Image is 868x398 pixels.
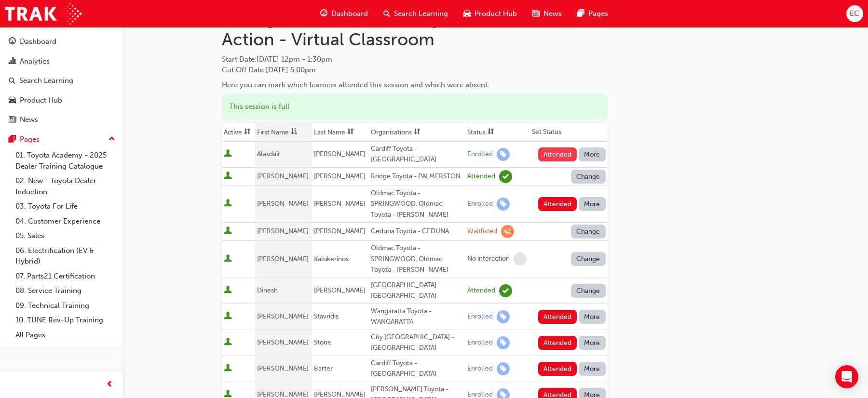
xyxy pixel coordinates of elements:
[467,227,497,236] div: Waitlisted
[543,8,562,19] span: News
[108,133,115,146] span: up-icon
[12,228,119,243] a: 05. Sales
[4,131,119,148] button: Pages
[371,358,463,380] div: Cardiff Toyota - [GEOGRAPHIC_DATA]
[12,173,119,199] a: 02. New - Toyota Dealer Induction
[371,243,463,276] div: Oldmac Toyota - SPRINGWOOD, Oldmac Toyota - [PERSON_NAME]
[314,286,366,294] span: [PERSON_NAME]
[4,31,119,131] button: DashboardAnalyticsSearch LearningProduct HubNews
[467,286,495,295] div: Attended
[257,227,309,235] span: [PERSON_NAME]
[222,123,256,142] th: Toggle SortBy
[579,310,606,324] button: More
[371,280,463,302] div: [GEOGRAPHIC_DATA] [GEOGRAPHIC_DATA]
[9,116,16,124] span: news-icon
[20,56,50,67] div: Analytics
[224,199,232,209] span: User is active
[257,286,278,294] span: Dinesh
[257,150,280,158] span: Alasdair
[371,144,463,165] div: Cardiff Toyota - [GEOGRAPHIC_DATA]
[222,54,608,65] span: Start Date :
[835,365,858,388] div: Open Intercom Messenger
[463,8,471,20] span: car-icon
[9,38,16,46] span: guage-icon
[571,252,606,266] button: Change
[371,188,463,221] div: Oldmac Toyota - SPRINGWOOD, Oldmac Toyota - [PERSON_NAME]
[579,362,606,376] button: More
[525,4,570,24] a: news-iconNews
[347,128,354,136] span: sorting-icon
[314,364,333,372] span: Barter
[467,364,493,373] div: Enrolled
[4,72,119,90] a: Search Learning
[12,214,119,229] a: 04. Customer Experience
[255,123,312,142] th: Toggle SortBy
[314,227,366,235] span: [PERSON_NAME]
[538,310,577,324] button: Attended
[467,150,493,159] div: Enrolled
[314,255,349,263] span: Kalokerinos
[320,8,327,20] span: guage-icon
[394,8,448,19] span: Search Learning
[501,225,514,238] span: learningRecordVerb_WAITLIST-icon
[467,338,493,347] div: Enrolled
[224,286,232,295] span: User is active
[5,3,81,25] img: Trak
[312,123,369,142] th: Toggle SortBy
[414,128,420,136] span: sorting-icon
[571,284,606,298] button: Change
[257,255,309,263] span: [PERSON_NAME]
[467,172,495,181] div: Attended
[497,148,510,161] span: learningRecordVerb_ENROLL-icon
[9,96,16,105] span: car-icon
[467,254,510,264] div: No interaction
[222,94,608,119] div: This session is full
[20,134,40,145] div: Pages
[497,310,510,323] span: learningRecordVerb_ENROLL-icon
[9,77,15,85] span: search-icon
[475,8,517,19] span: Product Hub
[12,243,119,269] a: 06. Electrification (EV & Hybrid)
[312,4,376,24] a: guage-iconDashboard
[20,95,62,106] div: Product Hub
[9,135,16,144] span: pages-icon
[456,4,525,24] a: car-iconProduct Hub
[331,8,368,19] span: Dashboard
[376,4,456,24] a: search-iconSearch Learning
[19,75,73,86] div: Search Learning
[371,332,463,354] div: City [GEOGRAPHIC_DATA] - [GEOGRAPHIC_DATA]
[467,312,493,321] div: Enrolled
[222,66,316,74] span: Cut Off Date : [DATE] 5:00pm
[314,338,331,346] span: Stone
[579,336,606,350] button: More
[538,197,577,211] button: Attended
[222,8,608,50] h1: Manage attendance for Toyota For Life In Action - Virtual Classroom
[224,312,232,321] span: User is active
[4,53,119,70] a: Analytics
[4,92,119,109] a: Product Hub
[12,199,119,214] a: 03. Toyota For Life
[497,198,510,211] span: learningRecordVerb_ENROLL-icon
[369,123,465,142] th: Toggle SortBy
[497,362,510,375] span: learningRecordVerb_ENROLL-icon
[12,269,119,284] a: 07. Parts21 Certification
[12,313,119,328] a: 10. TUNE Rev-Up Training
[314,172,366,180] span: [PERSON_NAME]
[224,254,232,264] span: User is active
[106,379,113,391] span: prev-icon
[588,8,608,19] span: Pages
[467,199,493,209] div: Enrolled
[570,4,616,24] a: pages-iconPages
[12,148,119,173] a: 01. Toyota Academy - 2025 Dealer Training Catalogue
[465,123,530,142] th: Toggle SortBy
[371,226,463,237] div: Ceduna Toyota - CEDUNA
[530,123,607,142] th: Set Status
[846,5,863,22] button: EC
[4,33,119,51] a: Dashboard
[314,312,339,320] span: Stavridis
[499,284,512,297] span: learningRecordVerb_ATTEND-icon
[383,8,390,20] span: search-icon
[222,80,608,91] div: Here you can mark which learners attended this session and which were absent.
[291,128,298,136] span: asc-icon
